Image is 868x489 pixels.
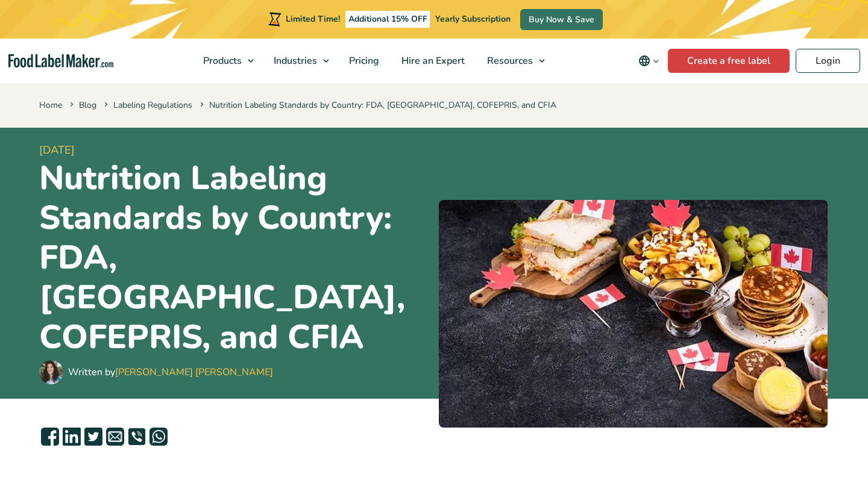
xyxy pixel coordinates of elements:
span: Yearly Subscription [435,13,511,25]
a: Industries [263,39,335,83]
a: Login [796,49,860,73]
a: Home [39,99,62,111]
span: Additional 15% OFF [345,11,430,28]
span: Industries [270,54,318,67]
a: Products [192,39,260,83]
a: Buy Now & Save [520,9,603,30]
span: Limited Time! [286,13,340,25]
span: Pricing [345,54,380,67]
span: Hire an Expert [398,54,466,67]
a: Blog [79,99,96,111]
h1: Nutrition Labeling Standards by Country: FDA, [GEOGRAPHIC_DATA], COFEPRIS, and CFIA [39,158,429,357]
button: Change language [630,49,668,73]
span: [DATE] [39,142,429,158]
a: [PERSON_NAME] [PERSON_NAME] [115,366,273,379]
span: Resources [483,54,534,67]
a: Create a free label [668,49,790,73]
a: Hire an Expert [391,39,473,83]
a: Food Label Maker homepage [8,54,113,68]
a: Pricing [338,39,388,83]
span: Products [200,54,243,67]
a: Labeling Regulations [113,99,192,111]
span: Nutrition Labeling Standards by Country: FDA, [GEOGRAPHIC_DATA], COFEPRIS, and CFIA [198,99,556,111]
div: Written by [68,365,273,379]
a: Resources [476,39,551,83]
img: Maria Abi Hanna - Food Label Maker [39,360,63,384]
